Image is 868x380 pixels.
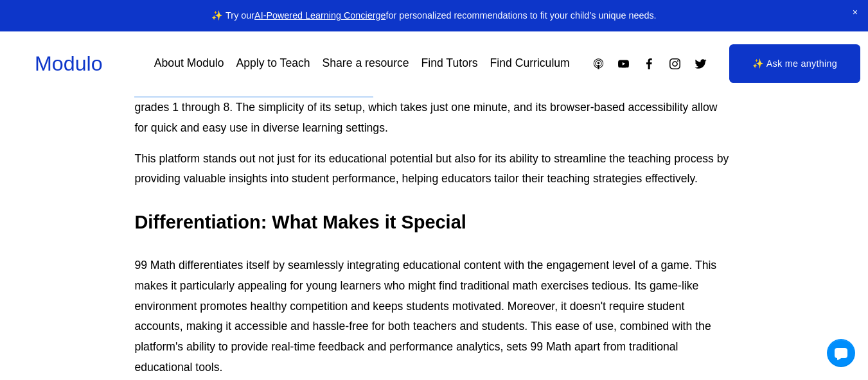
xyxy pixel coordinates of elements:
[617,57,630,71] a: YouTube
[490,53,570,75] a: Find Curriculum
[421,53,478,75] a: Find Tutors
[154,53,224,75] a: About Modulo
[323,53,409,75] a: Share a resource
[642,57,656,71] a: Facebook
[134,212,466,232] strong: Differentiation: What Makes it Special
[134,57,733,139] p: was created to address a key educational need: making math learning more fun and engaging for stu...
[668,57,682,71] a: Instagram
[236,53,310,75] a: Apply to Teach
[729,44,860,83] a: ✨ Ask me anything
[254,10,385,21] a: AI-Powered Learning Concierge
[134,255,733,377] p: 99 Math differentiates itself by seamlessly integrating educational content with the engagement l...
[592,57,605,71] a: Apple Podcasts
[134,149,733,189] p: This platform stands out not just for its educational potential but also for its ability to strea...
[35,52,103,75] a: Modulo
[694,57,707,71] a: Twitter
